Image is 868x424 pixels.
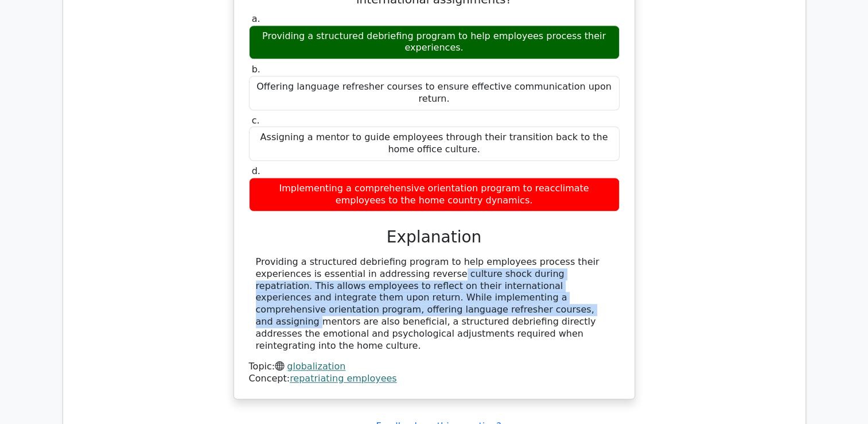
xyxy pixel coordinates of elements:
div: Providing a structured debriefing program to help employees process their experiences is essentia... [256,256,613,352]
div: Providing a structured debriefing program to help employees process their experiences. [249,25,620,60]
div: Topic: [249,361,620,373]
h3: Explanation [256,228,613,247]
span: b. [252,64,260,75]
div: Implementing a comprehensive orientation program to reacclimate employees to the home country dyn... [249,178,620,212]
a: globalization [287,361,345,372]
span: a. [252,13,260,24]
div: Offering language refresher courses to ensure effective communication upon return. [249,76,620,110]
div: Concept: [249,373,620,385]
span: c. [252,115,260,126]
span: d. [252,165,260,176]
div: Assigning a mentor to guide employees through their transition back to the home office culture. [249,126,620,161]
a: repatriating employees [290,373,397,384]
